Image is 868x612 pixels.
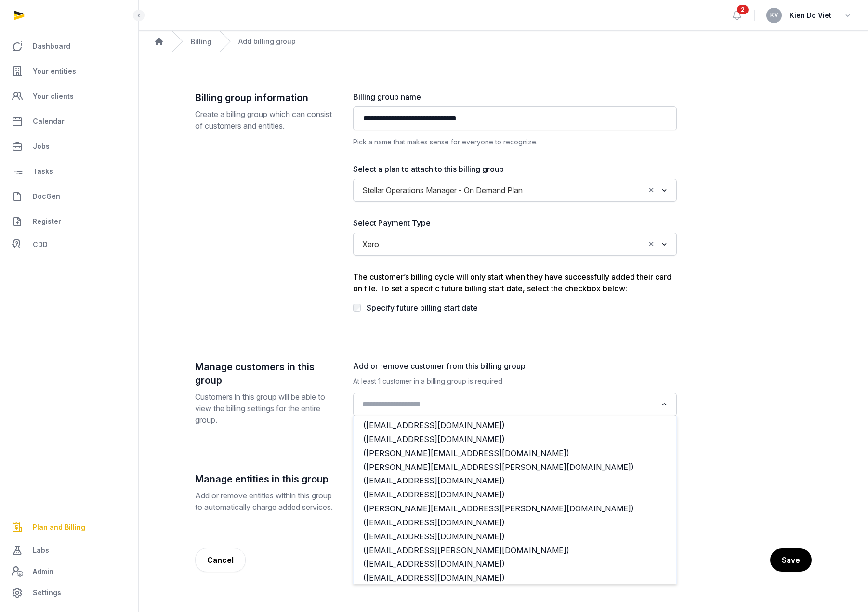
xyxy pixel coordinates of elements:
span: Stellar Operations Manager - On Demand Plan [360,183,525,197]
span: Plan and Billing [33,521,85,533]
a: CDD [8,235,131,254]
h2: Manage customers in this group [195,360,338,387]
span: KV [770,13,778,18]
span: Admin [33,566,53,577]
button: Save [770,548,812,572]
li: ([EMAIL_ADDRESS][DOMAIN_NAME]) [354,571,676,585]
span: Jobs [33,141,50,152]
li: ([EMAIL_ADDRESS][DOMAIN_NAME]) [354,530,676,544]
a: DocGen [8,185,131,208]
p: Add or remove entities within this group to automatically charge added services. [195,490,338,513]
a: Settings [8,581,131,604]
span: 2 [737,5,749,14]
h2: Manage entities in this group [195,472,338,486]
a: Register [8,210,131,233]
a: Tasks [8,160,131,183]
input: Search for option [383,237,644,251]
h2: Billing group information [195,91,338,104]
p: Customers in this group will be able to view the billing settings for the entire group. [195,391,338,426]
span: Kien Do Viet [789,10,831,21]
a: Plan and Billing [8,516,131,539]
li: ([EMAIL_ADDRESS][DOMAIN_NAME]) [354,432,676,446]
a: Dashboard [8,35,131,58]
label: Add or remove customer from this billing group [353,360,677,372]
label: Specify future billing start date [367,303,478,313]
div: The customer’s billing cycle will only start when they have successfully added their card on file... [353,271,677,294]
li: ([PERSON_NAME][EMAIL_ADDRESS][PERSON_NAME][DOMAIN_NAME]) [354,460,676,474]
label: Billing group name [353,91,677,103]
li: ([PERSON_NAME][EMAIL_ADDRESS][DOMAIN_NAME]) [354,446,676,460]
div: Search for option [358,396,672,413]
li: ([EMAIL_ADDRESS][DOMAIN_NAME]) [354,557,676,571]
a: Your entities [8,60,131,83]
span: Calendar [33,116,65,127]
li: ([EMAIL_ADDRESS][DOMAIN_NAME]) [354,418,676,432]
div: Search for option [358,182,672,199]
span: CDD [33,239,48,250]
input: Search for option [359,398,657,411]
span: Register [33,216,61,227]
p: Create a billing group which can consist of customers and entities. [195,108,338,131]
nav: Breadcrumb [139,31,868,52]
li: ([EMAIL_ADDRESS][PERSON_NAME][DOMAIN_NAME]) [354,544,676,558]
span: Tasks [33,166,53,177]
li: ([EMAIL_ADDRESS][DOMAIN_NAME]) [354,516,676,530]
input: Search for option [527,183,644,197]
a: Your clients [8,85,131,108]
a: Admin [8,562,131,581]
div: Pick a name that makes sense for everyone to recognize. [353,136,677,148]
a: Jobs [8,135,131,158]
div: Add billing group [238,37,296,46]
label: Select Payment Type [353,217,677,229]
a: Cancel [195,548,246,572]
button: KV [766,8,782,23]
span: Labs [33,545,49,556]
div: Search for option [358,235,672,253]
li: ([EMAIL_ADDRESS][DOMAIN_NAME]) [354,488,676,502]
span: Your clients [33,91,74,102]
li: ([PERSON_NAME][EMAIL_ADDRESS][PERSON_NAME][DOMAIN_NAME]) [354,502,676,516]
button: Clear Selected [647,183,656,197]
span: Your entities [33,65,76,77]
a: Calendar [8,110,131,133]
label: Select a plan to attach to this billing group [353,163,677,175]
a: Billing [191,38,211,46]
button: Clear Selected [647,237,656,251]
span: Dashboard [33,40,70,52]
span: Settings [33,587,61,599]
li: ([EMAIL_ADDRESS][DOMAIN_NAME]) [354,474,676,488]
span: DocGen [33,191,60,202]
div: At least 1 customer in a billing group is required [353,376,677,387]
a: Labs [8,539,131,562]
span: Xero [360,237,381,251]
